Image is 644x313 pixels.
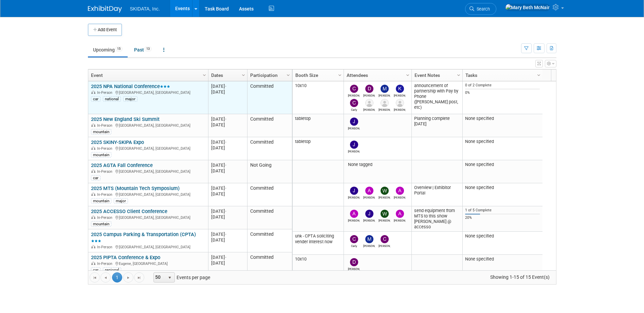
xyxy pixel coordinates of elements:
span: Go to the next page [126,275,131,280]
a: Participation [250,69,288,81]
img: Carly Jansen [350,99,358,107]
a: Tasks [465,69,538,81]
div: [DATE] [211,237,244,243]
td: Planning complete [DATE] [411,114,462,137]
a: 2025 NPA National Conference [91,83,170,89]
div: 0% [465,90,540,95]
div: William Reigeluth [379,195,390,199]
div: None specified [465,233,540,239]
img: Damon Kessler [350,258,358,266]
div: car [91,267,100,273]
img: Mary Beth McNair [505,4,550,11]
img: Keith Lynch [396,85,404,93]
a: Column Settings [404,69,411,80]
img: In-Person Event [91,245,95,248]
div: 1 of 5 Complete [465,208,540,213]
div: [DATE] [211,162,244,168]
div: [DATE] [211,214,244,220]
img: In-Person Event [91,169,95,173]
div: [DATE] [211,116,244,122]
img: Carly Jansen [350,235,358,243]
div: [DATE] [211,185,244,191]
a: 2025 Campus Parking & Transportation (CPTA) [91,231,196,244]
div: regional [103,267,121,273]
img: Andreas Kranabetter [396,210,404,218]
span: In-Person [97,215,114,220]
span: Go to the first page [92,275,97,280]
img: John Keefe [350,141,358,149]
a: Go to the next page [123,272,133,283]
div: mountain [91,152,111,158]
img: Andy Shenberger [350,210,358,218]
div: [DATE] [211,191,244,197]
a: Go to the first page [90,272,100,283]
div: [DATE] [211,139,244,145]
div: 20% [465,215,540,220]
span: Column Settings [337,72,343,78]
img: John Keefe [350,187,358,195]
a: 2025 MTS (Mountain Tech Symposium) [91,185,180,191]
span: Column Settings [456,72,461,78]
a: Past13 [129,43,157,56]
div: mountain [91,221,111,227]
img: Christopher Archer [350,85,358,93]
a: 2025 ACCESSO Client Conference [91,208,167,214]
a: Column Settings [535,69,542,80]
span: - [225,117,226,122]
div: Damon Kessler [348,266,360,271]
span: - [225,84,226,89]
div: Eugene, [GEOGRAPHIC_DATA] [91,260,205,266]
td: Committed [247,229,292,252]
a: Column Settings [455,69,462,80]
div: Christopher Archer [379,243,390,248]
td: Overview | Exhibitor Portal [411,183,462,206]
img: William Reigeluth [381,187,389,195]
a: Event Notes [415,69,458,81]
div: major [123,96,137,102]
a: Column Settings [284,69,292,80]
span: Events per page [145,272,217,283]
span: - [225,209,226,214]
span: 13 [144,46,152,51]
button: Add Event [88,24,122,36]
img: Dave Luken [365,99,373,107]
span: Column Settings [536,72,541,78]
img: In-Person Event [91,123,95,127]
span: 50 [154,273,165,282]
a: Column Settings [201,69,208,80]
img: Wesley Martin [381,210,389,218]
div: [DATE] [211,168,244,174]
div: Andy Shenberger [348,218,360,222]
div: [GEOGRAPHIC_DATA], [GEOGRAPHIC_DATA] [91,214,205,220]
span: In-Person [97,192,114,197]
td: Committed [247,114,292,137]
span: In-Person [97,123,114,128]
div: [DATE] [211,89,244,95]
div: [GEOGRAPHIC_DATA], [GEOGRAPHIC_DATA] [91,168,205,174]
div: [DATE] [211,122,244,128]
span: Column Settings [405,72,410,78]
td: send equipment from MTS to this show [PERSON_NAME] @ accesso [411,206,462,232]
div: major [114,198,128,204]
div: None specified [465,116,540,121]
div: John Keefe [363,218,375,222]
a: 2025 New England Ski Summit [91,116,160,122]
span: 1 [112,272,122,283]
div: Malloy Pohrer [379,93,390,97]
div: [GEOGRAPHIC_DATA], [GEOGRAPHIC_DATA] [91,122,205,128]
div: Christopher Archer [348,93,360,97]
div: [DATE] [211,208,244,214]
a: Column Settings [240,69,247,80]
div: John Mayambi [394,107,406,111]
div: Keith Lynch [394,93,406,97]
div: Andreas Kranabetter [394,195,406,199]
img: Damon Kessler [365,85,373,93]
div: Damon Kessler [363,93,375,97]
img: John Keefe [365,210,373,218]
a: Search [465,3,496,15]
span: In-Person [97,245,114,249]
a: 2025 PIPTA Conference & Expo [91,254,160,260]
span: - [225,186,226,191]
div: [DATE] [211,145,244,151]
td: Not Going [247,160,292,183]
